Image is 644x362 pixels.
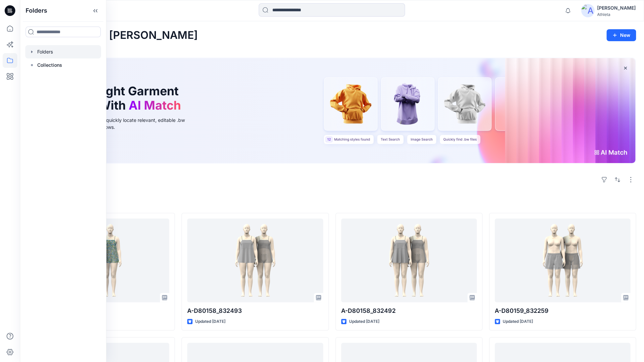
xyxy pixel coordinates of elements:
h2: Welcome back, [PERSON_NAME] [28,29,198,42]
div: Use text or image search to quickly locate relevant, editable .bw files for faster design workflows. [45,117,194,131]
p: Updated [DATE] [195,318,225,325]
h1: Find the Right Garment Instantly With [45,84,184,113]
p: Updated [DATE] [349,318,379,325]
span: AI Match [129,98,181,113]
p: Collections [37,61,62,69]
a: A-D80158_832493 [187,219,323,302]
p: A-D80158_832492 [341,306,477,316]
h4: Styles [28,198,636,206]
button: New [606,29,636,41]
a: A-D80159_832259 [495,219,630,302]
p: A-D80159_832259 [495,306,630,316]
a: A-D80158_832492 [341,219,477,302]
p: Updated [DATE] [503,318,533,325]
p: A-D80158_832493 [187,306,323,316]
div: Athleta [597,12,636,17]
img: avatar [581,4,594,17]
div: [PERSON_NAME] [597,4,636,12]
